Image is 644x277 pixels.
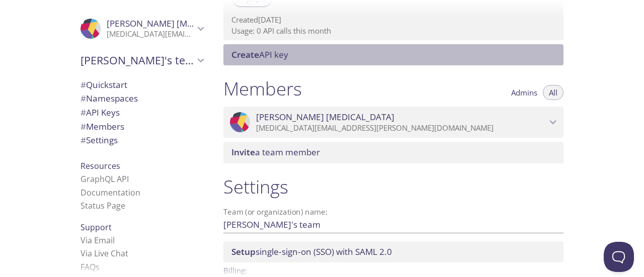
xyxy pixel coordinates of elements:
[80,53,194,67] span: [PERSON_NAME]'s team
[223,241,563,262] div: Setup SSO
[223,142,563,163] div: Invite a team member
[107,29,194,39] p: [MEDICAL_DATA][EMAIL_ADDRESS][PERSON_NAME][DOMAIN_NAME]
[223,44,563,65] div: Create API Key
[231,49,288,60] span: API key
[72,47,211,73] div: Benjamin's team
[223,77,302,100] h1: Members
[72,133,211,147] div: Team Settings
[231,246,392,257] span: single-sign-on (SSO) with SAML 2.0
[80,107,120,118] span: API Keys
[80,79,86,90] span: #
[231,146,320,158] span: a team member
[107,18,245,29] span: [PERSON_NAME] [MEDICAL_DATA]
[80,235,115,246] a: Via Email
[256,123,546,133] p: [MEDICAL_DATA][EMAIL_ADDRESS][PERSON_NAME][DOMAIN_NAME]
[231,49,259,60] span: Create
[72,91,211,106] div: Namespaces
[80,187,140,198] a: Documentation
[80,134,118,146] span: Settings
[80,222,112,233] span: Support
[72,78,211,92] div: Quickstart
[80,93,138,104] span: Namespaces
[256,112,394,123] span: [PERSON_NAME] [MEDICAL_DATA]
[223,208,328,216] label: Team (or organization) name:
[80,121,86,132] span: #
[80,107,86,118] span: #
[80,160,120,171] span: Resources
[72,120,211,134] div: Members
[223,107,563,138] div: Benjamin Areola
[72,12,211,45] div: Benjamin Areola
[604,242,634,272] iframe: Help Scout Beacon - Open
[80,200,125,211] a: Status Page
[80,93,86,104] span: #
[231,26,555,36] p: Usage: 0 API calls this month
[505,85,543,100] button: Admins
[72,106,211,120] div: API Keys
[80,79,127,90] span: Quickstart
[223,175,563,198] h1: Settings
[80,173,129,184] a: GraphQL API
[80,134,86,146] span: #
[80,121,124,132] span: Members
[543,85,563,100] button: All
[231,15,555,25] p: Created [DATE]
[80,248,128,259] a: Via Live Chat
[231,246,256,257] span: Setup
[231,146,255,158] span: Invite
